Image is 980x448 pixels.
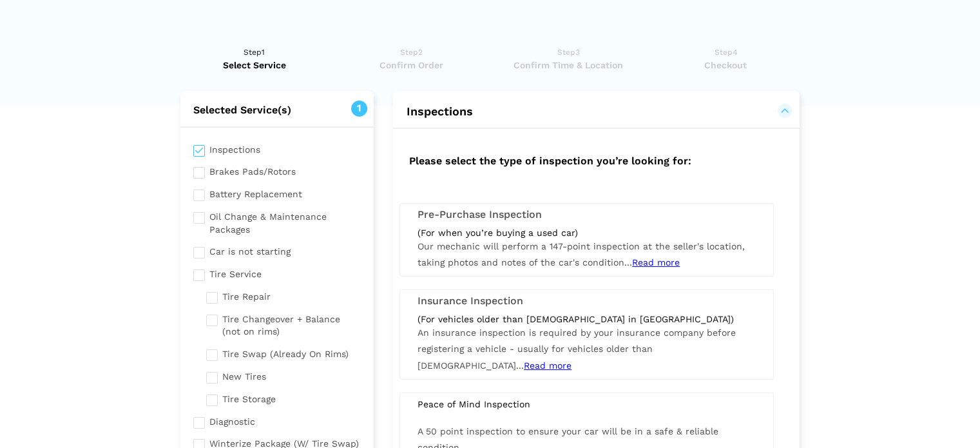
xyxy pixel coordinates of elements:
span: Read more [524,360,572,371]
h3: Pre-Purchase Inspection [418,209,756,220]
div: Peace of Mind Inspection [408,398,765,410]
span: Our mechanic will perform a 147-point inspection at the seller's location, taking photos and note... [418,241,745,268]
a: Step2 [337,46,486,72]
span: Confirm Order [337,59,486,72]
span: Read more [632,257,680,268]
span: Checkout [651,59,800,72]
h3: Insurance Inspection [418,295,756,307]
button: Inspections [406,104,787,119]
h2: Selected Service(s) [180,104,374,117]
span: Select Service [180,59,329,72]
a: Step3 [494,46,643,72]
div: (For vehicles older than [DEMOGRAPHIC_DATA] in [GEOGRAPHIC_DATA]) [418,313,756,325]
div: (For when you’re buying a used car) [418,227,756,239]
a: Step4 [651,46,800,72]
span: Confirm Time & Location [494,59,643,72]
h2: Please select the type of inspection you’re looking for: [396,142,796,177]
span: An insurance inspection is required by your insurance company before registering a vehicle - usua... [418,327,736,370]
a: Step1 [180,46,329,72]
span: 1 [351,101,367,117]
